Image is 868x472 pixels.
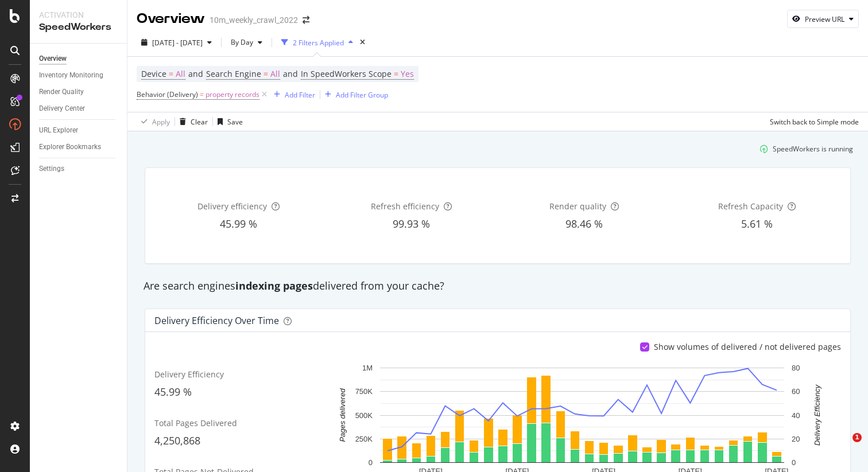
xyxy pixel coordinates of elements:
div: Inventory Monitoring [39,69,103,81]
div: Delivery Efficiency over time [154,315,279,326]
a: Inventory Monitoring [39,69,119,81]
div: Activation [39,9,118,21]
span: All [270,66,280,82]
div: SpeedWorkers is running [773,144,853,154]
button: 2 Filters Applied [277,33,358,52]
text: Delivery Efficiency [813,384,821,446]
span: Behavior (Delivery) [137,89,198,99]
span: = [200,89,204,99]
div: Preview URL [805,14,844,24]
div: Settings [39,163,64,175]
text: Pages delivered [338,388,347,442]
a: URL Explorer [39,124,119,136]
span: [DATE] - [DATE] [152,38,203,48]
div: Add Filter Group [336,90,388,100]
text: 60 [792,387,800,396]
button: By Day [226,33,267,52]
span: = [169,68,173,79]
text: 1M [362,364,373,372]
span: 5.61 % [741,217,773,231]
button: Add Filter Group [320,88,388,102]
div: SpeedWorkers [39,21,118,34]
span: Delivery Efficiency [154,369,224,380]
iframe: Intercom live chat [829,433,857,461]
div: times [358,37,367,48]
text: 750K [355,387,373,396]
button: [DATE] - [DATE] [137,33,216,52]
text: 80 [792,364,800,372]
div: Apply [152,117,170,127]
a: Settings [39,163,119,175]
button: Clear [175,112,208,131]
button: Apply [137,112,170,131]
div: Save [227,117,243,127]
span: Refresh Capacity [718,201,783,212]
div: Overview [39,53,67,65]
span: Refresh efficiency [371,201,439,212]
div: Clear [191,117,208,127]
text: 0 [369,458,373,467]
text: 0 [792,458,796,467]
button: Save [213,112,243,131]
a: Render Quality [39,86,119,98]
span: Device [141,68,166,79]
div: 2 Filters Applied [293,38,344,48]
span: = [394,68,398,79]
span: Total Pages Delivered [154,418,237,428]
text: 250K [355,435,373,443]
div: Delivery Center [39,103,85,115]
span: All [176,66,185,82]
strong: indexing pages [235,279,313,292]
span: 45.99 % [220,217,257,231]
button: Switch back to Simple mode [765,112,859,131]
span: = [263,68,268,79]
div: Switch back to Simple mode [770,117,859,127]
span: Yes [401,66,414,82]
span: 1 [852,433,862,442]
span: Delivery efficiency [197,201,267,212]
span: Render quality [549,201,606,212]
div: Render Quality [39,86,84,98]
div: URL Explorer [39,124,78,136]
a: Explorer Bookmarks [39,141,119,153]
div: arrow-right-arrow-left [303,16,309,24]
div: Are search engines delivered from your cache? [138,279,858,294]
span: By Day [226,37,253,47]
div: 10m_weekly_crawl_2022 [210,14,298,26]
div: Explorer Bookmarks [39,141,101,153]
text: 20 [792,435,800,443]
span: 98.46 % [565,217,603,231]
span: 99.93 % [393,217,430,231]
text: 40 [792,411,800,420]
span: 4,250,868 [154,434,200,447]
span: In SpeedWorkers Scope [301,68,392,79]
text: 500K [355,411,373,420]
div: Overview [137,9,205,29]
button: Add Filter [269,88,315,102]
span: and [188,68,203,79]
div: Add Filter [285,90,315,100]
a: Overview [39,53,119,65]
span: 45.99 % [154,385,192,399]
span: property records [206,87,259,103]
div: Show volumes of delivered / not delivered pages [654,341,841,353]
span: Search Engine [206,68,261,79]
a: Delivery Center [39,103,119,115]
span: and [283,68,298,79]
button: Preview URL [787,10,859,28]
